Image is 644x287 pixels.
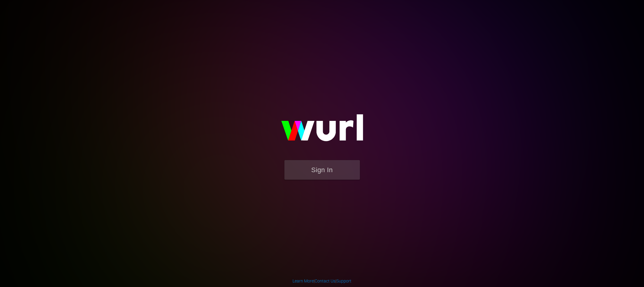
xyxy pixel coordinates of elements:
button: Sign In [284,160,360,180]
img: wurl-logo-on-black-223613ac3d8ba8fe6dc639794a292ebdb59501304c7dfd60c99c58986ef67473.svg [262,101,383,160]
a: Contact Us [315,279,335,283]
a: Support [336,279,351,283]
a: Learn More [293,279,314,283]
div: | | [293,278,351,284]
